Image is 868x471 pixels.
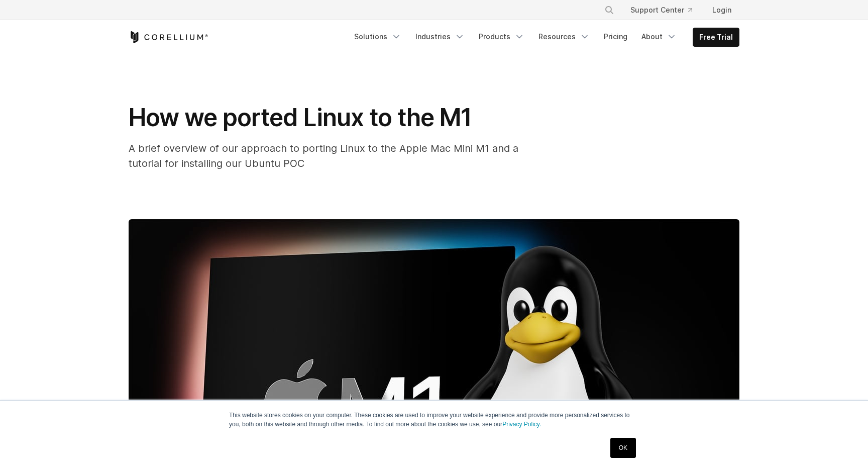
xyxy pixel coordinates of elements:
[600,1,618,19] button: Search
[129,142,518,169] span: A brief overview of our approach to porting Linux to the Apple Mac Mini M1 and a tutorial for ins...
[129,103,472,132] span: How we ported Linux to the M1
[635,28,683,46] a: About
[610,438,636,458] a: OK
[704,1,739,19] a: Login
[348,28,739,47] div: Navigation Menu
[532,28,596,46] a: Resources
[229,411,639,429] p: This website stores cookies on your computer. These cookies are used to improve your website expe...
[502,421,541,428] a: Privacy Policy.
[598,28,633,46] a: Pricing
[348,28,407,46] a: Solutions
[473,28,530,46] a: Products
[409,28,471,46] a: Industries
[592,1,739,19] div: Navigation Menu
[129,31,208,43] a: Corellium Home
[693,28,739,46] a: Free Trial
[622,1,700,19] a: Support Center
